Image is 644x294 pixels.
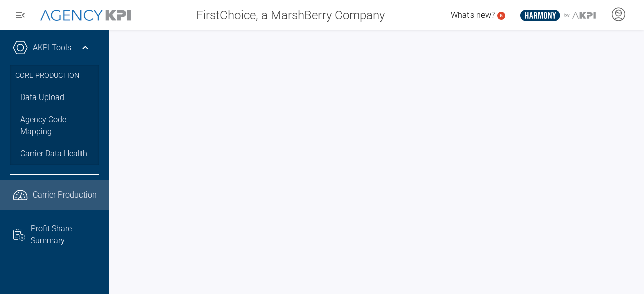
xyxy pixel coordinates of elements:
span: Carrier Production [33,189,97,201]
span: FirstChoice, a MarshBerry Company [196,6,385,24]
a: Carrier Data Health [10,143,99,165]
text: 5 [500,13,503,18]
h3: Core Production [15,65,94,86]
span: Profit Share Summary [31,223,98,247]
a: 5 [497,12,505,20]
a: AKPI Tools [33,42,71,54]
a: Agency Code Mapping [10,109,99,143]
img: AgencyKPI [40,10,131,21]
span: What's new? [451,10,495,20]
span: Carrier Data Health [20,148,87,160]
a: Data Upload [10,86,99,109]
